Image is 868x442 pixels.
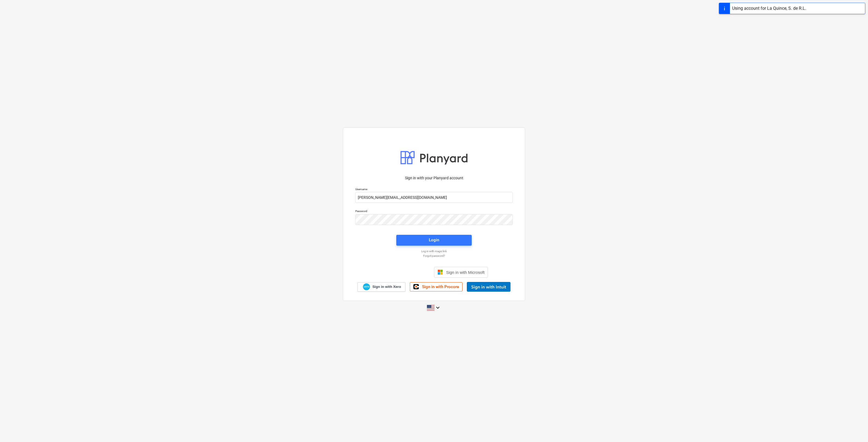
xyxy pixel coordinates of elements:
[429,236,439,243] div: Login
[732,5,806,12] div: Using account for La Quince, S. de R.L.
[355,192,513,203] input: Username
[363,283,370,291] img: Xero logo
[355,175,513,181] p: Sign in with your Planyard account
[355,209,513,214] p: Password
[372,284,401,289] span: Sign in with Xero
[438,269,443,275] img: Microsoft logo
[355,187,513,192] p: Username
[353,254,515,258] a: Forgot password?
[377,266,432,278] iframe: Sign in with Google Button
[422,284,459,289] span: Sign in with Procore
[435,304,441,311] i: keyboard_arrow_down
[396,235,472,246] button: Login
[358,282,406,292] a: Sign in with Xero
[410,282,462,291] a: Sign in with Procore
[446,270,485,275] span: Sign in with Microsoft
[353,249,515,253] a: Log in with magic link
